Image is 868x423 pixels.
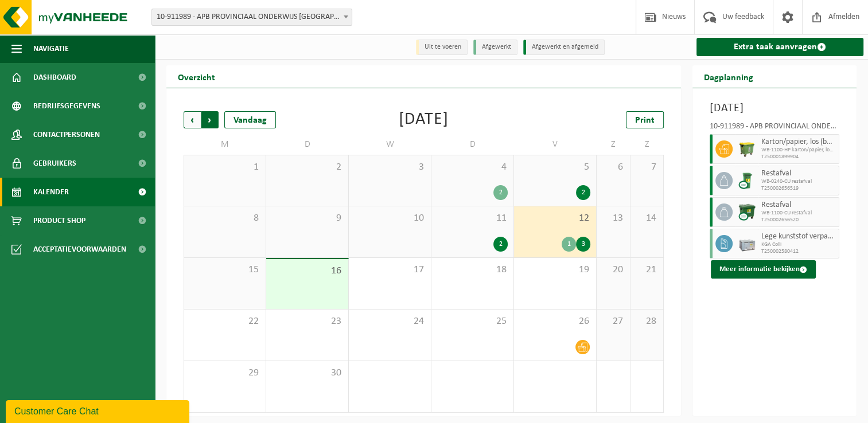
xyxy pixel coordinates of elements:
div: 2 [493,185,508,200]
span: 22 [190,315,260,328]
span: 15 [190,264,260,276]
span: 10-911989 - APB PROVINCIAAL ONDERWIJS ANTWERPEN PROVINCIAAL INSTITUUT VOOR TECHNISCH ONDERWI - ST... [151,9,352,26]
td: D [266,134,349,155]
div: 2 [576,185,590,200]
iframe: chat widget [6,398,192,423]
span: 17 [355,264,425,276]
span: Bedrijfsgegevens [33,92,100,120]
span: 14 [636,212,658,225]
h2: Overzicht [166,65,227,88]
span: Navigatie [33,34,69,63]
img: PB-LB-0680-HPE-GY-11 [738,235,756,252]
span: T250001899904 [761,154,836,160]
td: V [514,134,597,155]
li: Uit te voeren [416,40,468,55]
div: 10-911989 - APB PROVINCIAAL ONDERWIJS [GEOGRAPHIC_DATA] PROVINCIAAL INSTITUUT VOOR TECHNISCH ONDE... [710,123,839,134]
span: Gebruikers [33,149,76,178]
span: 9 [272,212,342,225]
span: Contactpersonen [33,120,100,149]
span: 11 [437,212,508,225]
a: Extra taak aanvragen [696,38,863,56]
button: Meer informatie bekijken [711,260,816,279]
td: M [184,134,266,155]
span: Volgende [201,111,219,128]
td: Z [630,134,664,155]
td: D [431,134,514,155]
span: 21 [636,264,658,276]
span: 25 [437,315,508,328]
span: Karton/papier, los (bedrijven) [761,138,836,147]
span: 19 [520,264,590,276]
span: 28 [636,315,658,328]
span: T250002656519 [761,185,836,192]
span: 10-911989 - APB PROVINCIAAL ONDERWIJS ANTWERPEN PROVINCIAAL INSTITUUT VOOR TECHNISCH ONDERWI - ST... [152,9,352,25]
span: 23 [272,315,342,328]
span: Restafval [761,169,836,178]
span: Print [635,116,655,125]
span: 1 [190,161,260,174]
span: 16 [272,265,342,277]
span: WB-1100-HP karton/papier, los (bedrijven) [761,147,836,154]
span: T250002580412 [761,248,836,255]
span: 5 [520,161,590,174]
span: 20 [602,264,624,276]
div: Vandaag [224,111,276,128]
span: KGA Colli [761,241,836,248]
span: 26 [520,315,590,328]
span: 18 [437,264,508,276]
span: 24 [355,315,425,328]
div: 2 [493,237,508,252]
div: 3 [576,237,590,252]
span: Vorige [184,111,201,128]
span: 4 [437,161,508,174]
span: 10 [355,212,425,225]
span: Restafval [761,201,836,210]
img: WB-0240-CU [738,172,756,189]
span: 27 [602,315,624,328]
div: 1 [562,237,576,252]
li: Afgewerkt en afgemeld [523,40,605,55]
span: 2 [272,161,342,174]
span: T250002656520 [761,217,836,224]
span: 3 [355,161,425,174]
span: Product Shop [33,206,85,235]
span: Lege kunststof verpakkingen van gevaarlijke stoffen [761,232,836,241]
span: 29 [190,367,260,379]
td: Z [597,134,630,155]
td: W [349,134,431,155]
span: Dashboard [33,63,76,92]
span: WB-0240-CU restafval [761,178,836,185]
h3: [DATE] [710,100,839,117]
span: 13 [602,212,624,225]
span: 8 [190,212,260,225]
h2: Dagplanning [692,65,765,88]
span: 6 [602,161,624,174]
div: [DATE] [399,111,449,128]
span: 12 [520,212,590,225]
span: 30 [272,367,342,379]
img: WB-1100-CU [738,203,756,221]
span: Kalender [33,178,69,206]
img: WB-1100-HPE-GN-50 [738,140,756,158]
li: Afgewerkt [473,40,517,55]
span: Acceptatievoorwaarden [33,235,126,264]
span: WB-1100-CU restafval [761,210,836,217]
a: Print [626,111,664,128]
span: 7 [636,161,658,174]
